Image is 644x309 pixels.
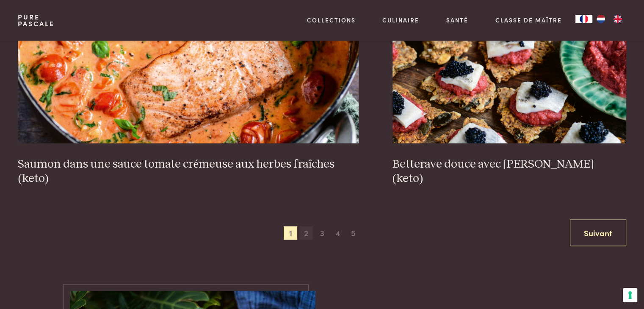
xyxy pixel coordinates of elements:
span: 1 [284,226,297,240]
ul: Language list [592,15,626,23]
span: 2 [299,226,313,240]
span: 3 [315,226,329,240]
a: Suivant [570,220,626,246]
a: Culinaire [382,16,419,25]
a: Collections [307,16,356,25]
h3: Betterave douce avec [PERSON_NAME] (keto) [392,157,626,186]
span: 5 [347,226,360,240]
a: EN [609,15,626,23]
h3: Saumon dans une sauce tomate crémeuse aux herbes fraîches (keto) [18,157,359,186]
button: Vos préférences en matière de consentement pour les technologies de suivi [623,288,637,302]
a: PurePascale [18,14,55,27]
a: Santé [446,16,468,25]
a: NL [592,15,609,23]
aside: Language selected: Français [575,15,626,23]
a: FR [575,15,592,23]
a: Classe de maître [495,16,562,25]
span: 4 [331,226,345,240]
div: Language [575,15,592,23]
